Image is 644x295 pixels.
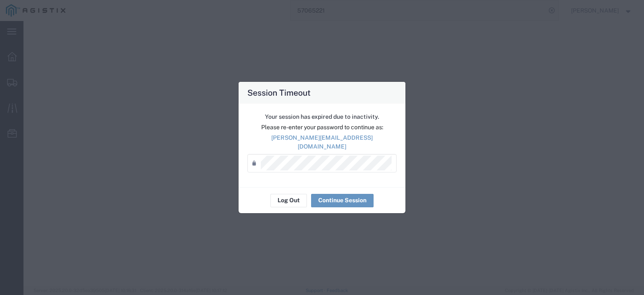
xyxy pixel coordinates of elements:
p: Please re-enter your password to continue as: [247,123,397,132]
p: Your session has expired due to inactivity. [247,112,397,121]
p: [PERSON_NAME][EMAIL_ADDRESS][DOMAIN_NAME] [247,133,397,151]
button: Continue Session [311,194,374,207]
button: Log Out [270,194,307,207]
h4: Session Timeout [247,86,311,99]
